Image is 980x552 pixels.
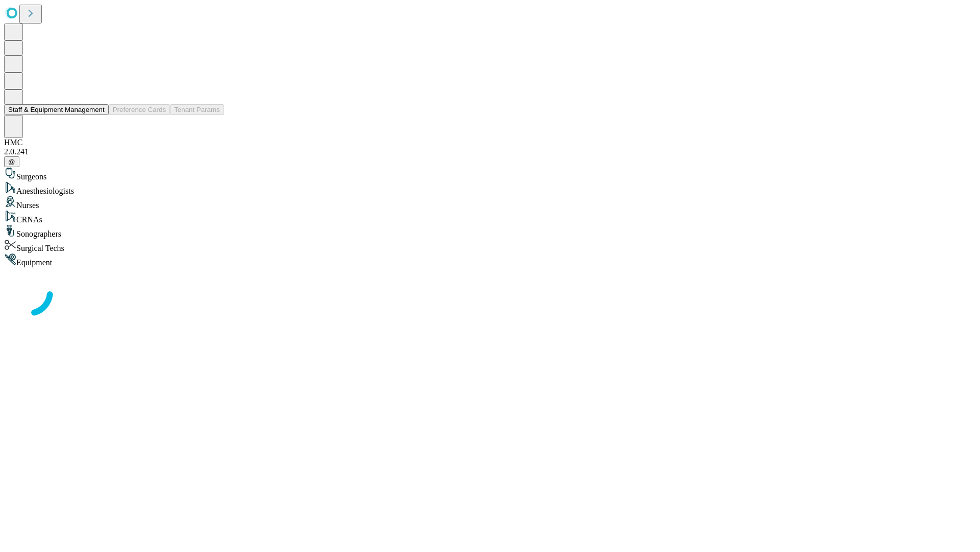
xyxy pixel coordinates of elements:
[4,167,976,181] div: Surgeons
[109,104,170,115] button: Preference Cards
[4,196,976,210] div: Nurses
[4,253,976,267] div: Equipment
[4,147,976,156] div: 2.0.241
[170,104,224,115] button: Tenant Params
[4,181,976,196] div: Anesthesiologists
[4,224,976,239] div: Sonographers
[8,158,15,166] span: @
[4,104,109,115] button: Staff & Equipment Management
[4,239,976,253] div: Surgical Techs
[4,138,976,147] div: HMC
[4,210,976,224] div: CRNAs
[4,156,19,167] button: @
